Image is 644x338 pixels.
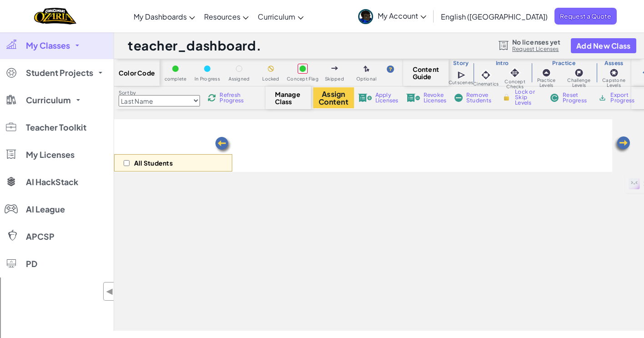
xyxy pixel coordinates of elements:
span: My Licenses [26,151,75,159]
button: Add New Class [571,38,636,53]
a: Resources [200,4,253,29]
img: Arrow_Left.png [214,136,232,154]
a: Curriculum [253,4,308,29]
a: English ([GEOGRAPHIC_DATA]) [436,4,552,29]
span: My Account [378,11,426,20]
a: Ozaria by CodeCombat logo [34,7,76,25]
span: My Dashboards [134,12,187,21]
img: avatar [358,9,373,24]
a: Request Licenses [512,45,560,53]
h1: teacher_dashboard. [128,37,261,54]
p: All Students [134,159,173,166]
span: Curriculum [26,96,71,104]
a: Request a Quote [554,8,617,25]
a: My Account [354,2,431,30]
span: English ([GEOGRAPHIC_DATA]) [441,12,548,21]
span: Curriculum [258,12,295,21]
span: Resources [204,12,240,21]
span: ◀ [106,285,114,298]
span: AI League [26,205,65,213]
span: Teacher Toolkit [26,123,86,131]
span: Student Projects [26,69,93,77]
span: My Classes [26,41,70,50]
span: AI HackStack [26,178,78,186]
img: Home [34,7,76,25]
span: No licenses yet [512,38,560,45]
a: My Dashboards [129,4,200,29]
